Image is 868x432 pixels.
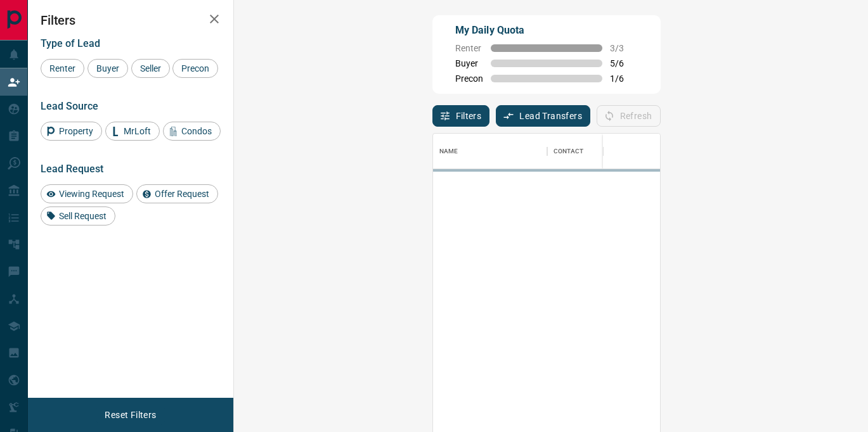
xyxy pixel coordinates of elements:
[455,23,638,38] p: My Daily Quota
[119,126,155,136] span: MrLoft
[610,58,638,68] span: 5 / 6
[547,134,649,169] div: Contact
[163,122,221,141] div: Condos
[131,59,170,78] div: Seller
[610,73,638,84] span: 1 / 6
[455,73,483,84] span: Precon
[432,105,490,127] button: Filters
[433,134,547,169] div: Name
[41,184,133,203] div: Viewing Request
[41,37,100,49] span: Type of Lead
[455,43,483,53] span: Renter
[610,43,638,53] span: 3 / 3
[92,63,124,73] span: Buyer
[55,189,129,199] span: Viewing Request
[41,59,84,78] div: Renter
[177,126,216,136] span: Condos
[55,126,98,136] span: Property
[496,105,590,127] button: Lead Transfers
[105,122,160,141] div: MrLoft
[45,63,80,73] span: Renter
[554,134,584,169] div: Contact
[439,134,458,169] div: Name
[136,184,218,203] div: Offer Request
[150,189,214,199] span: Offer Request
[177,63,214,73] span: Precon
[41,122,102,141] div: Property
[96,404,164,426] button: Reset Filters
[41,100,98,112] span: Lead Source
[41,206,115,226] div: Sell Request
[136,63,165,73] span: Seller
[41,163,103,175] span: Lead Request
[55,211,111,221] span: Sell Request
[41,13,221,28] h2: Filters
[87,59,128,78] div: Buyer
[172,59,218,78] div: Precon
[455,58,483,68] span: Buyer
